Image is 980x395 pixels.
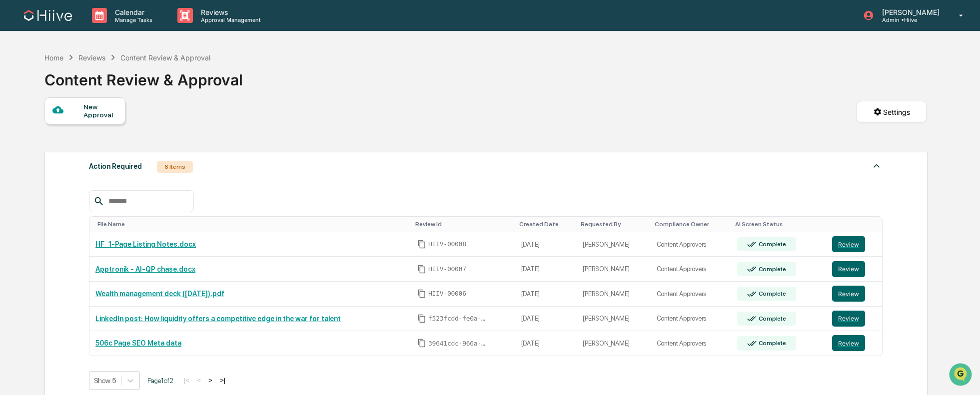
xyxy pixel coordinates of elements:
td: [PERSON_NAME] [577,257,650,282]
span: HIIV-00007 [428,265,466,273]
span: Pylon [99,169,121,177]
a: Review [832,311,877,327]
div: Toggle SortBy [581,221,646,228]
td: Content Approvers [651,232,731,257]
button: Settings [857,101,927,123]
td: [DATE] [515,282,577,307]
div: 🖐️ [10,127,18,135]
td: [PERSON_NAME] [577,282,650,307]
img: caret [871,160,883,172]
div: Toggle SortBy [655,221,727,228]
td: Content Approvers [651,331,731,356]
div: Complete [757,340,786,347]
button: < [194,376,204,385]
iframe: Open customer support [948,362,975,389]
span: Data Lookup [20,145,63,155]
div: Toggle SortBy [735,221,822,228]
td: [DATE] [515,232,577,257]
img: logo [24,10,72,21]
div: 🔎 [10,146,18,154]
td: [DATE] [515,257,577,282]
div: Toggle SortBy [519,221,573,228]
a: Review [832,335,877,351]
span: f523fcdd-fe0a-4d70-aff0-2c119d2ece14 [428,315,488,323]
img: 1746055101610-c473b297-6a78-478c-a979-82029cc54cd1 [10,76,28,94]
div: Reviews [78,53,105,62]
td: [PERSON_NAME] [577,232,650,257]
span: Attestations [82,126,124,136]
div: New Approval [83,103,117,119]
span: Copy Id [417,339,426,348]
div: Home [44,53,63,62]
button: Review [832,335,865,351]
div: Toggle SortBy [97,221,407,228]
p: Admin • Hiive [874,16,945,23]
div: Toggle SortBy [834,221,879,228]
button: > [205,376,215,385]
p: Manage Tasks [107,16,157,23]
div: 🗄️ [72,127,80,135]
div: Complete [757,266,786,273]
p: [PERSON_NAME] [874,8,945,16]
span: Copy Id [417,289,426,298]
div: Start new chat [34,76,164,86]
span: Copy Id [417,314,426,323]
button: Review [832,286,865,302]
a: 🖐️Preclearance [6,122,68,140]
button: Review [832,236,865,252]
span: Copy Id [417,240,426,249]
a: HF_ 1-Page Listing Notes.docx [95,240,196,248]
td: [DATE] [515,331,577,356]
button: Start new chat [170,79,182,91]
p: Approval Management [193,16,266,23]
div: Complete [757,241,786,248]
td: [PERSON_NAME] [577,331,650,356]
td: Content Approvers [651,282,731,307]
a: Apptronik - AI-QP chase.docx [95,265,195,273]
div: 6 Items [157,161,193,173]
div: Action Required [89,160,142,173]
span: Preclearance [20,126,64,136]
td: Content Approvers [651,257,731,282]
td: [PERSON_NAME] [577,307,650,332]
a: 🗄️Attestations [68,122,128,140]
td: Content Approvers [651,307,731,332]
span: HIIV-00006 [428,290,466,298]
p: Reviews [193,8,266,16]
p: How can we help? [10,21,182,37]
div: Content Review & Approval [120,53,210,62]
button: Review [832,311,865,327]
a: Wealth management deck ([DATE]).pdf [95,290,224,298]
a: Review [832,236,877,252]
div: We're available if you need us! [34,86,126,94]
p: Calendar [107,8,157,16]
a: Review [832,261,877,277]
a: LinkedIn post: How liquidity offers a competitive edge in the war for talent [95,315,341,323]
a: Review [832,286,877,302]
span: Page 1 of 2 [147,377,173,385]
div: Toggle SortBy [415,221,511,228]
a: 506c Page SEO Meta data [95,339,181,347]
div: Content Review & Approval [44,63,243,89]
div: Complete [757,290,786,297]
span: 39641cdc-966a-4e65-879f-2a6a777944d8 [428,340,488,348]
span: HIIV-00008 [428,240,466,248]
span: Copy Id [417,265,426,274]
button: |< [181,376,192,385]
button: >| [217,376,228,385]
div: Complete [757,315,786,322]
button: Review [832,261,865,277]
td: [DATE] [515,307,577,332]
a: Powered byPylon [70,169,121,177]
a: 🔎Data Lookup [6,141,67,159]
